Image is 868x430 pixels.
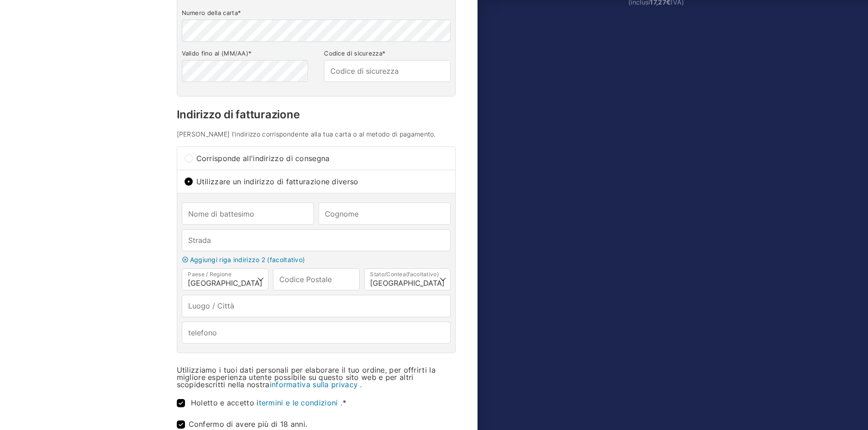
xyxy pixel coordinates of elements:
[273,268,360,290] input: Codice Postale
[182,295,451,317] input: Luogo / Città
[259,398,343,407] a: termini e le condizioni .
[177,108,300,121] font: Indirizzo di fatturazione
[182,50,249,57] font: Valido fino al (MM/AA)
[196,154,330,163] font: Corrisponde all'indirizzo di consegna
[182,9,238,16] font: Numero della carta
[182,229,451,251] input: Strada
[196,380,270,389] font: descritti nella nostra
[196,177,359,186] font: Utilizzare un indirizzo di fatturazione diverso
[177,399,185,407] input: Holetto e accetto itermini e le condizioni .
[189,420,308,429] font: Confermo di avere più di 18 anni.
[182,202,314,224] input: Nome di battesimo
[180,256,453,263] a: Aggiungi riga indirizzo 2 (facoltativo)
[190,256,305,263] font: Aggiungi riga indirizzo 2 (facoltativo)
[324,50,382,57] font: Codice di sicurezza
[318,202,451,224] input: Cognome
[191,398,201,407] font: Ho
[177,365,436,389] font: Utilizziamo i tuoi dati personali per elaborare il tuo ordine, per offrirti la migliore esperienz...
[177,130,436,138] font: [PERSON_NAME] l'indirizzo corrispondente alla tua carta o al metodo di pagamento.
[182,322,451,344] input: telefono
[201,398,258,407] font: letto e accetto i
[177,420,185,429] input: Confermo di avere più di 18 anni.
[324,60,450,82] input: Codice di sicurezza
[270,380,362,389] a: informativa sulla privacy .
